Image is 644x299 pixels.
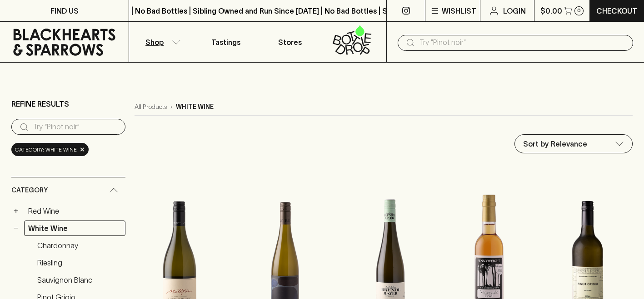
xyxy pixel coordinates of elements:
[129,22,193,62] button: Shop
[211,37,240,48] p: Tastings
[278,37,302,48] p: Stores
[145,37,164,48] p: Shop
[503,5,526,16] p: Login
[24,221,125,236] a: White Wine
[135,102,167,112] a: All Products
[11,224,20,233] button: −
[419,35,626,50] input: Try "Pinot noir"
[33,238,125,253] a: Chardonnay
[176,102,214,112] p: white wine
[11,206,20,216] button: +
[540,5,562,16] p: $0.00
[515,135,632,153] div: Sort by Relevance
[596,5,637,16] p: Checkout
[442,5,476,16] p: Wishlist
[11,98,69,109] p: Refine Results
[577,8,581,13] p: 0
[33,120,118,134] input: Try “Pinot noir”
[33,255,125,270] a: Riesling
[15,145,77,154] span: Category: white wine
[194,22,258,62] a: Tastings
[11,177,125,203] div: Category
[50,5,79,16] p: FIND US
[11,185,48,196] span: Category
[258,22,322,62] a: Stores
[80,145,85,154] span: ×
[24,203,125,219] a: Red Wine
[33,272,125,288] a: Sauvignon Blanc
[523,138,587,149] p: Sort by Relevance
[170,102,172,112] p: ›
